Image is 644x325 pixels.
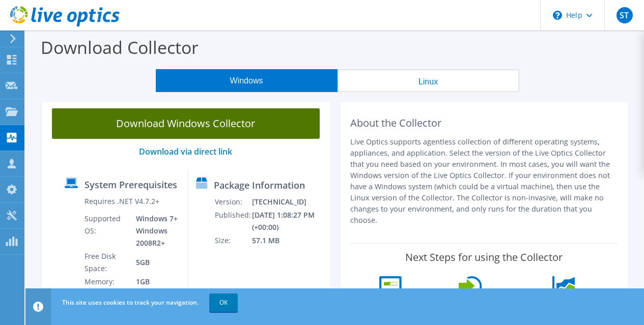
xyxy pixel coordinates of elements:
[52,108,320,139] a: Download Windows Collector
[214,180,305,190] label: Package Information
[85,196,159,206] label: Requires .NET V4.7.2+
[41,36,199,59] label: Download Collector
[139,146,232,157] a: Download via direct link
[553,11,562,20] svg: \n
[85,180,177,190] label: System Prerequisites
[128,275,180,288] td: 1GB
[84,275,129,288] td: Memory:
[251,209,325,234] td: [DATE] 1:08:27 PM (+00:00)
[350,136,618,226] p: Live Optics supports agentless collection of different operating systems, appliances, and applica...
[156,69,338,92] button: Windows
[214,234,251,247] td: Size:
[350,117,618,129] h2: About the Collector
[128,250,180,275] td: 5GB
[128,212,180,250] td: Windows 7+ Windows 2008R2+
[338,69,519,92] button: Linux
[84,212,129,250] td: Supported OS:
[62,298,199,307] span: This site uses cookies to track your navigation.
[214,195,251,209] td: Version:
[251,195,325,209] td: [TECHNICAL_ID]
[251,234,325,247] td: 57.1 MB
[209,293,238,312] a: OK
[214,209,251,234] td: Published:
[405,251,563,263] label: Next Steps for using the Collector
[617,7,633,23] span: ST
[84,250,129,275] td: Free Disk Space:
